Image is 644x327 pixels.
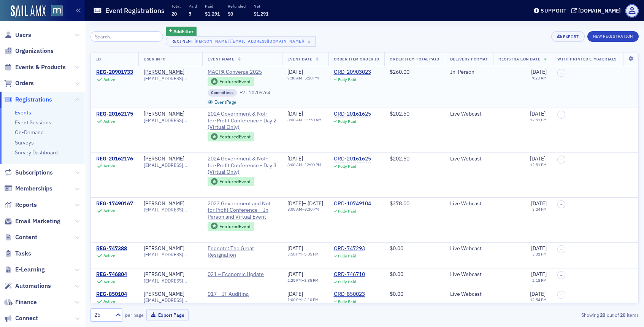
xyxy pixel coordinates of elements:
[334,69,371,76] a: ORD-20903023
[305,206,319,212] time: 3:30 PM
[15,79,34,87] span: Orders
[560,157,563,162] span: –
[551,31,584,42] button: Export
[103,77,115,82] div: Active
[125,311,144,318] label: per page
[599,311,607,318] strong: 20
[208,156,277,176] a: 2024 Government & Not-for-Profit Conference - Day 3 (Virtual Only)
[287,278,319,283] div: –
[208,99,236,105] a: EventPage
[338,279,356,284] div: Fully Paid
[15,31,31,39] span: Users
[15,249,31,258] span: Tasks
[578,7,621,14] div: [DOMAIN_NAME]
[531,200,547,207] span: [DATE]
[450,156,488,162] div: Live Webcast
[15,47,54,55] span: Organizations
[96,271,127,278] a: REG-746804
[334,291,365,298] div: ORD-850023
[287,252,319,257] div: –
[15,233,37,241] span: Content
[105,6,165,15] h1: Event Registrations
[287,117,322,122] div: –
[390,155,409,162] span: $202.50
[96,69,133,76] a: REG-20901733
[166,27,197,36] button: AddFilter
[15,119,51,126] a: Event Sessions
[287,200,323,207] div: –
[450,200,488,207] div: Live Webcast
[208,271,277,278] a: 021 – Economic Update
[15,314,38,322] span: Connect
[208,89,237,97] div: Committees
[334,156,371,162] a: ORD-20161625
[530,117,547,122] time: 12:51 PM
[560,292,563,297] span: –
[305,162,321,167] time: 12:00 PM
[334,271,365,278] div: ORD-746710
[208,200,277,221] a: 2023 Government and Not for Profit Conference – In Person and Virtual Event
[15,265,45,274] span: E-Learning
[144,291,184,298] div: [PERSON_NAME]
[103,299,115,304] div: Active
[15,95,52,104] span: Registrations
[532,206,547,212] time: 3:24 PM
[144,111,184,117] a: [PERSON_NAME]
[166,36,316,47] button: Recipient[PERSON_NAME] ([EMAIL_ADDRESS][DOMAIN_NAME])×
[334,111,371,117] a: ORD-20161625
[219,179,251,184] div: Featured Event
[338,77,356,82] div: Fully Paid
[11,5,46,17] img: SailAMX
[103,119,115,124] div: Active
[228,3,246,9] p: Refunded
[15,63,66,71] span: Events & Products
[144,200,184,207] a: [PERSON_NAME]
[390,68,409,75] span: $260.00
[530,110,546,117] span: [DATE]
[287,206,302,212] time: 8:00 AM
[530,297,547,302] time: 12:54 PM
[287,75,302,81] time: 7:30 AM
[208,245,277,259] a: Endnote: The Great Resignation
[96,291,127,298] a: REG-850104
[195,37,305,45] div: [PERSON_NAME] ([EMAIL_ADDRESS][DOMAIN_NAME])
[144,245,184,252] a: [PERSON_NAME]
[228,11,233,17] span: $0
[4,95,52,104] a: Registrations
[287,278,302,283] time: 2:25 PM
[219,79,251,84] div: Featured Event
[390,245,403,252] span: $0.00
[144,271,184,278] div: [PERSON_NAME]
[189,11,191,17] span: 5
[334,200,371,207] a: ORD-10749104
[96,156,133,162] div: REG-20162176
[240,90,270,95] div: EVT-20705764
[287,200,303,207] span: [DATE]
[144,69,184,76] a: [PERSON_NAME]
[587,32,639,39] a: New Registration
[625,4,639,17] span: Profile
[619,311,627,318] strong: 20
[308,200,323,207] span: [DATE]
[208,111,277,131] a: 2024 Government & Not-for-Profit Conference - Day 2 (Virtual Only)
[144,156,184,162] a: [PERSON_NAME]
[96,56,101,62] span: ID
[305,117,322,122] time: 11:50 AM
[390,56,439,62] span: Order Item Total Paid
[205,3,220,9] p: Paid
[287,251,302,257] time: 3:50 PM
[560,247,563,251] span: –
[530,290,546,297] span: [DATE]
[287,207,323,212] div: –
[390,290,403,297] span: $0.00
[103,163,115,168] div: Active
[103,208,115,213] div: Active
